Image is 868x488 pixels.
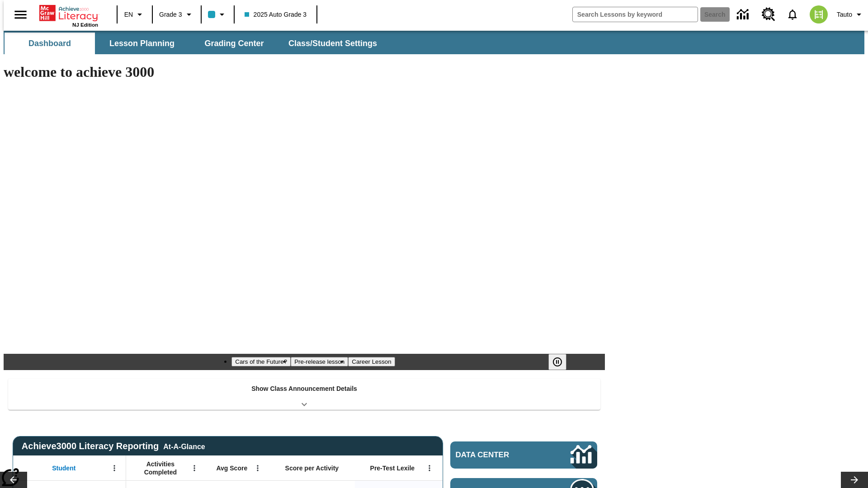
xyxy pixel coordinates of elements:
a: Home [39,4,98,22]
a: Resource Center, Will open in new tab [756,2,781,27]
button: Dashboard [5,33,95,54]
div: Pause [548,354,576,370]
p: Show Class Announcement Details [251,384,357,394]
button: Open Menu [108,461,121,475]
button: Language: EN, Select a language [120,6,149,23]
div: SubNavbar [4,33,385,54]
span: Score per Activity [285,464,339,472]
button: Class color is light blue. Change class color [204,6,231,23]
a: Data Center [731,2,756,27]
button: Grade: Grade 3, Select a grade [156,6,198,23]
span: Avg Score [216,464,247,472]
span: Achieve3000 Literacy Reporting [22,441,205,451]
span: Grade 3 [159,10,182,19]
button: Pause [548,354,566,370]
button: Open Menu [188,461,201,475]
button: Open Menu [423,461,436,475]
button: Open side menu [7,1,34,28]
button: Lesson Planning [97,33,187,54]
span: Pre-Test Lexile [370,464,415,472]
span: Tauto [837,10,852,19]
span: 2025 Auto Grade 3 [245,10,307,19]
span: Data Center [456,450,540,460]
button: Select a new avatar [804,3,833,26]
h1: welcome to achieve 3000 [4,64,605,80]
input: search field [573,7,698,22]
span: Student [52,464,75,472]
div: Show Class Announcement Details [8,379,600,410]
button: Lesson carousel, Next [841,472,868,488]
span: NJ Edition [72,22,98,28]
button: Slide 3 Career Lesson [348,357,395,366]
div: At-A-Glance [163,441,205,451]
span: Activities Completed [131,460,190,476]
button: Slide 2 Pre-release lesson [291,357,348,366]
button: Grading Center [189,33,279,54]
button: Class/Student Settings [281,33,384,54]
button: Open Menu [251,461,264,475]
span: EN [124,10,133,19]
a: Data Center [450,441,597,469]
div: SubNavbar [4,31,864,54]
button: Profile/Settings [833,6,868,23]
a: Notifications [781,3,804,26]
div: Home [39,3,98,28]
img: avatar image [810,5,828,23]
button: Slide 1 Cars of the Future? [231,357,291,366]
